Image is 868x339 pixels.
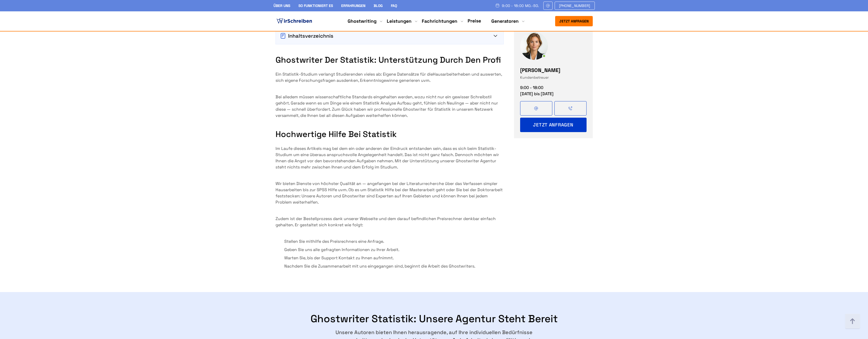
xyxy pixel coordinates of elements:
[433,71,454,77] a: Hausarbeit
[276,263,504,269] li: Nachdem Sie die Zusammenarbeit mit uns eingegangen sind, beginnt die Arbeit des Ghostwriters.
[273,313,595,325] h2: Ghostwriter Statistik: Unsere Agentur steht bereit
[845,314,860,329] img: button top
[520,32,548,60] img: Magdalena Kaufman
[276,181,504,205] p: Wir bieten Dienste von höchster Qualität an — angefangen bei der Literaturrecherche über das Verf...
[280,32,499,40] div: Inhaltsverzeichnis
[387,18,411,24] a: Leistungen
[348,18,376,24] a: Ghostwriting
[520,91,587,97] div: [DATE] bis [DATE]
[491,18,519,24] a: Generatoren
[559,4,590,8] span: [PHONE_NUMBER]
[520,66,560,74] div: [PERSON_NAME]
[276,129,504,139] h2: Hochwertige Hilfe bei Statistik
[520,118,587,132] button: Jetzt anfragen
[422,18,457,24] a: Fachrichtungen
[276,146,504,170] p: Im Laufe dieses Artikels mag bei dem ein oder anderen der Eindruck entstanden sein, dass es sich ...
[391,3,397,8] a: FAQ
[276,238,504,245] li: Stellen Sie mithilfe des Preisrechners eine Anfrage.
[502,4,539,8] span: 9:00 - 18:00 Mo.-So.
[520,85,587,91] div: 9:00 - 18:00
[276,255,504,261] li: Warten Sie, bis der Support Kontakt zu Ihnen aufnimmt.
[276,17,313,25] img: logo ghostwriter-österreich
[546,4,550,8] img: Email
[495,3,500,7] img: Schedule
[276,71,504,84] p: Ein Statistik-Studium verlangt Studierenden vieles ab: Eigene Datensätze für die erheben und ausw...
[276,216,504,228] p: Zudem ist der Bestellprozess dank unserer Webseite und dem darauf befindlichen Preisrechner denkb...
[555,2,595,10] a: [PHONE_NUMBER]
[374,3,383,8] a: Blog
[555,16,593,26] button: Jetzt anfragen
[468,18,481,24] a: Preise
[298,3,333,8] a: So funktioniert es
[520,74,560,80] div: Kundenbetreuer
[276,94,504,119] p: Bei alledem müssen wissenschaftliche Standards eingehalten werden, wozu nicht nur ein gewisser Sc...
[276,55,504,65] h2: Ghostwriter der Statistik: Unterstützung durch den Profi
[341,3,365,8] a: Erfahrungen
[273,3,290,8] a: Über uns
[276,247,504,253] li: Geben Sie uns alle gefragten Informationen zu Ihrer Arbeit.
